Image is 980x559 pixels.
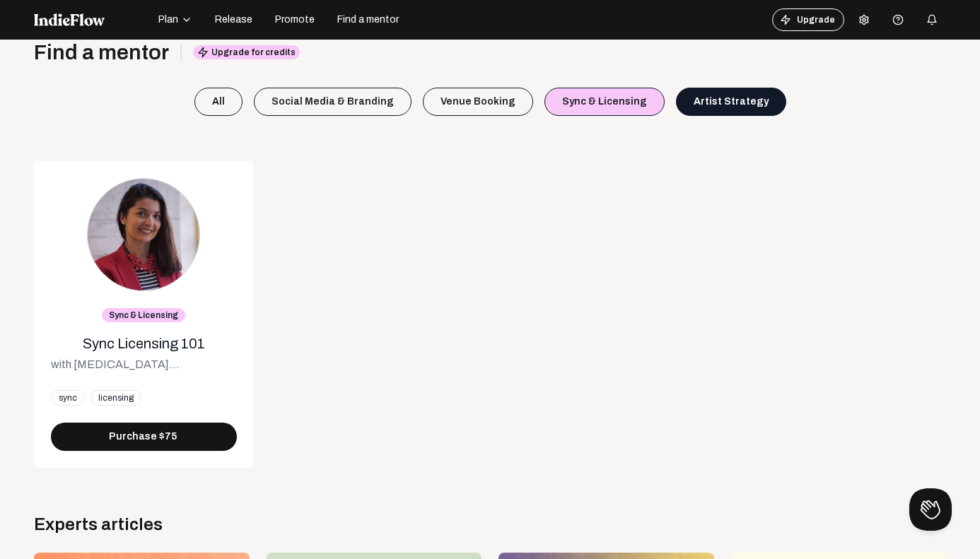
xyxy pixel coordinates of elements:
div: Sync & Licensing [544,88,665,116]
div: licensing [91,390,141,406]
img: MilicaZcuckic.png [87,178,200,291]
button: Find a mentor [329,8,407,31]
img: indieflow-logo-white.svg [34,13,105,26]
button: Release [206,8,261,31]
span: Release [215,13,252,27]
div: Sync & Licensing [102,308,185,322]
span: Upgrade for credits [193,45,300,59]
div: Sync Licensing 101 [83,334,205,353]
button: Purchase $75 [51,423,237,451]
button: Plan [150,8,201,31]
span: Promote [275,13,315,27]
iframe: Toggle Customer Support [909,488,952,531]
span: Purchase $75 [109,430,178,444]
div: Social Media & Branding [254,88,412,116]
div: Artist Strategy [676,88,786,116]
span: Find a mentor [337,13,399,27]
div: sync [51,390,85,406]
span: Plan [158,13,178,27]
button: Upgrade [772,8,844,31]
div: Find a mentor [34,40,169,65]
button: Promote [267,8,323,31]
div: Experts articles [34,513,946,536]
div: Venue Booking [423,88,533,116]
div: with [MEDICAL_DATA][PERSON_NAME] [51,356,237,373]
div: All [194,88,243,116]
